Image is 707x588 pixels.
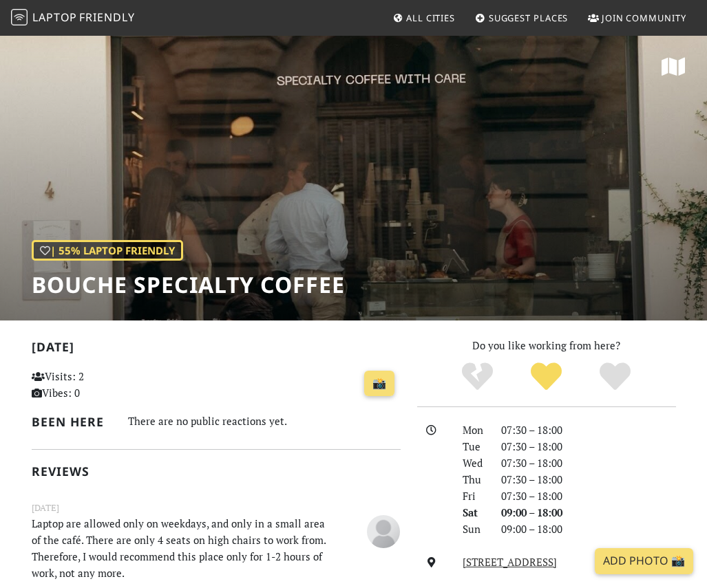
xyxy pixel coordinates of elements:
a: Join Community [582,6,692,30]
span: All Cities [406,12,455,24]
a: [STREET_ADDRESS] [463,555,557,569]
div: Fri [454,488,493,504]
img: LaptopFriendly [11,9,28,25]
p: Laptop are allowed only on weekdays, and only in a small area of the café. There are only 4 seats... [23,515,345,581]
div: Sat [454,504,493,521]
div: 07:30 – 18:00 [493,488,684,504]
div: There are no public reactions yet. [128,412,401,431]
div: 07:30 – 18:00 [493,471,684,488]
h1: BOUCHE Specialty Coffee [32,272,345,298]
a: LaptopFriendly LaptopFriendly [11,6,135,30]
div: Yes [512,361,581,392]
h2: Been here [32,415,112,429]
a: Add Photo 📸 [595,548,693,574]
a: All Cities [387,6,461,30]
img: blank-535327c66bd565773addf3077783bbfce4b00ec00e9fd257753287c682c7fa38.png [367,515,400,548]
p: Visits: 2 Vibes: 0 [32,368,144,401]
div: Tue [454,438,493,455]
a: 📸 [364,371,394,397]
div: No [443,361,512,392]
div: | 55% Laptop Friendly [32,240,183,261]
div: Thu [454,471,493,488]
span: Join Community [602,12,686,24]
div: Sun [454,521,493,537]
span: Anonymous [367,523,400,537]
div: 09:00 – 18:00 [493,521,684,537]
div: 07:30 – 18:00 [493,422,684,438]
div: Definitely! [581,361,650,392]
h2: Reviews [32,464,401,479]
span: Laptop [32,10,77,25]
div: 07:30 – 18:00 [493,455,684,471]
small: [DATE] [23,501,409,515]
h2: [DATE] [32,340,401,360]
div: Wed [454,455,493,471]
a: Suggest Places [469,6,574,30]
div: Mon [454,422,493,438]
div: 09:00 – 18:00 [493,504,684,521]
div: 07:30 – 18:00 [493,438,684,455]
span: Suggest Places [489,12,569,24]
span: Friendly [79,10,134,25]
p: Do you like working from here? [417,337,676,353]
